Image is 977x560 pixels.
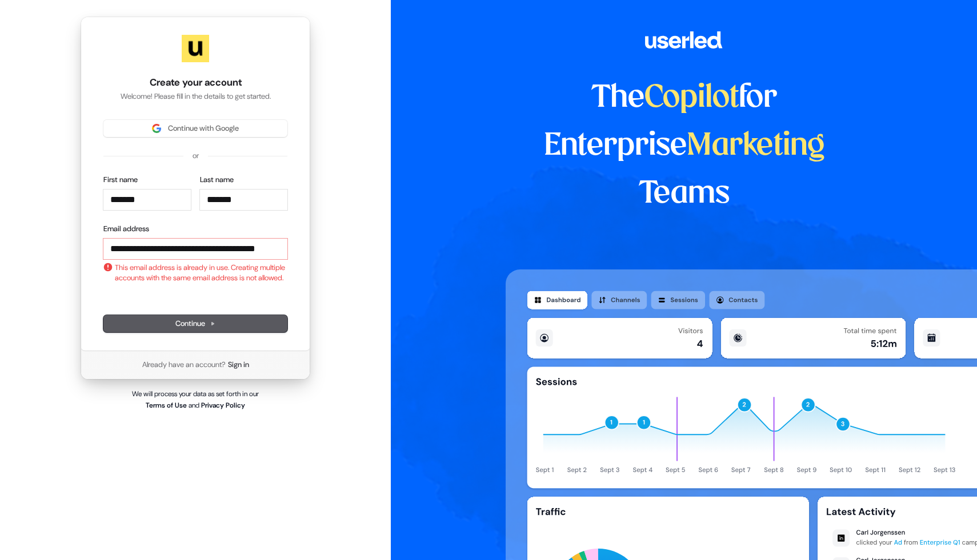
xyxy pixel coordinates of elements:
[175,319,215,329] span: Continue
[200,175,234,185] label: Last name
[122,388,269,411] p: We will process your data as set forth in our and
[201,401,245,410] a: Privacy Policy
[152,124,161,133] img: Sign in with Google
[644,83,739,113] span: Copilot
[103,315,287,332] button: Continue
[103,120,287,137] button: Sign in with GoogleContinue with Google
[146,401,187,410] a: Terms of Use
[168,123,239,134] span: Continue with Google
[103,175,138,185] label: First name
[103,263,287,283] p: This email address is already in use. Creating multiple accounts with the same email address is n...
[506,74,863,218] h1: The for Enterprise Teams
[687,131,825,161] span: Marketing
[142,360,226,370] span: Already have an account?
[103,76,287,90] h1: Create your account
[228,360,249,370] a: Sign in
[103,224,149,234] label: Email address
[193,151,199,161] p: or
[182,35,209,62] img: Userled
[103,91,287,102] p: Welcome! Please fill in the details to get started.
